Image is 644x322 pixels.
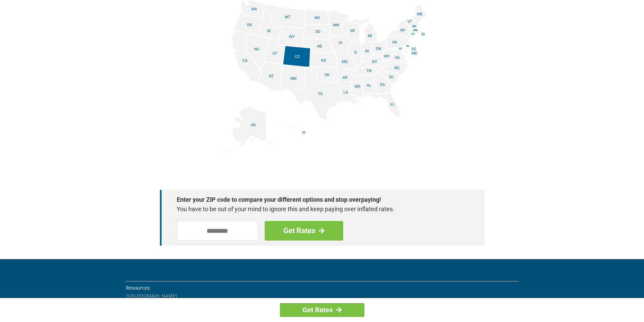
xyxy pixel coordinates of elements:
[265,221,343,241] a: Get Rates
[126,284,518,292] li: Resources:
[177,204,461,214] p: You have to be out of your mind to ignore this and keep paying over inflated rates.
[280,303,364,317] a: Get Rates
[177,195,461,204] strong: Enter your ZIP code to compare your different options and stop overpaying!
[126,293,177,299] a: [URL][DOMAIN_NAME]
